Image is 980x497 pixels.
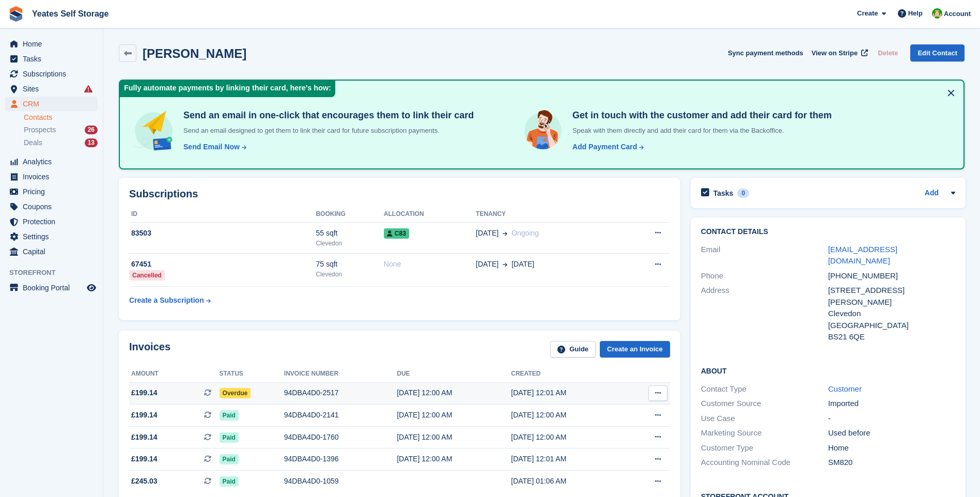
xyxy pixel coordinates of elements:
[24,113,98,122] a: Contacts
[397,410,511,421] div: [DATE] 12:00 AM
[284,366,397,382] th: Invoice number
[132,110,175,152] img: send-email-b5881ef4c8f827a638e46e229e590028c7e36e3a6c99d2365469aff88783de13.svg
[701,270,828,282] div: Phone
[476,228,499,239] span: [DATE]
[5,244,98,259] a: menu
[572,142,637,152] div: Add Payment Card
[568,142,645,152] a: Add Payment Card
[828,442,955,454] div: Home
[23,199,85,214] span: Coupons
[701,398,828,410] div: Customer Source
[5,214,98,229] a: menu
[511,229,539,237] span: Ongoing
[179,126,474,136] p: Send an email designed to get them to link their card for future subscription payments.
[701,457,828,469] div: Accounting Nominal Code
[701,442,828,454] div: Customer Type
[284,387,397,398] div: 94DBA4D0-2517
[5,229,98,244] a: menu
[5,169,98,184] a: menu
[701,285,828,343] div: Address
[807,44,870,61] a: View on Stripe
[183,142,240,152] div: Send Email Now
[511,259,534,270] span: [DATE]
[828,245,897,266] a: [EMAIL_ADDRESS][DOMAIN_NAME]
[397,387,511,398] div: [DATE] 12:00 AM
[828,270,955,282] div: [PHONE_NUMBER]
[384,206,476,223] th: Allocation
[5,97,98,111] a: menu
[5,281,98,295] a: menu
[23,244,85,259] span: Capital
[511,366,625,382] th: Created
[220,454,239,464] span: Paid
[284,454,397,464] div: 94DBA4D0-1396
[23,52,85,66] span: Tasks
[511,410,625,421] div: [DATE] 12:00 AM
[23,154,85,169] span: Analytics
[701,383,828,395] div: Contact Type
[874,44,902,61] button: Delete
[511,454,625,464] div: [DATE] 12:01 AM
[9,268,103,278] span: Storefront
[384,228,409,239] span: C83
[701,228,955,236] h2: Contact Details
[220,476,239,487] span: Paid
[23,67,85,81] span: Subscriptions
[397,366,511,382] th: Due
[600,341,670,358] a: Create an Invoice
[129,188,670,200] h2: Subscriptions
[129,206,316,223] th: ID
[701,413,828,425] div: Use Case
[701,244,828,267] div: Email
[568,110,832,121] h4: Get in touch with the customer and add their card for them
[384,259,476,270] div: None
[944,9,971,19] span: Account
[5,184,98,199] a: menu
[828,285,955,308] div: [STREET_ADDRESS][PERSON_NAME]
[284,410,397,421] div: 94DBA4D0-2141
[397,454,511,464] div: [DATE] 12:00 AM
[23,184,85,199] span: Pricing
[129,341,170,358] h2: Invoices
[511,387,625,398] div: [DATE] 12:01 AM
[84,85,92,93] i: Smart entry sync failures have occurred
[85,138,98,147] div: 13
[728,44,803,61] button: Sync payment methods
[316,270,383,279] div: Clevedon
[284,432,397,443] div: 94DBA4D0-1760
[23,214,85,229] span: Protection
[129,228,316,239] div: 83503
[316,206,383,223] th: Booking
[131,454,158,464] span: £199.14
[397,432,511,443] div: [DATE] 12:00 AM
[316,228,383,239] div: 55 sqft
[23,281,85,295] span: Booking Portal
[828,457,955,469] div: SM820
[701,427,828,439] div: Marketing Source
[828,331,955,343] div: BS21 6QE
[5,82,98,96] a: menu
[85,126,98,134] div: 26
[23,37,85,51] span: Home
[24,125,98,135] a: Prospects 26
[24,125,56,135] span: Prospects
[129,291,211,310] a: Create a Subscription
[568,126,832,136] p: Speak with them directly and add their card for them via the Backoffice.
[129,259,316,270] div: 67451
[24,137,98,148] a: Deals 13
[23,97,85,111] span: CRM
[220,366,284,382] th: Status
[316,239,383,248] div: Clevedon
[220,410,239,421] span: Paid
[910,44,965,61] a: Edit Contact
[23,169,85,184] span: Invoices
[476,259,499,270] span: [DATE]
[23,229,85,244] span: Settings
[5,52,98,66] a: menu
[28,5,113,22] a: Yeates Self Storage
[5,67,98,81] a: menu
[828,384,862,393] a: Customer
[179,110,474,121] h4: Send an email in one-click that encourages them to link their card
[828,413,955,425] div: -
[129,270,165,281] div: Cancelled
